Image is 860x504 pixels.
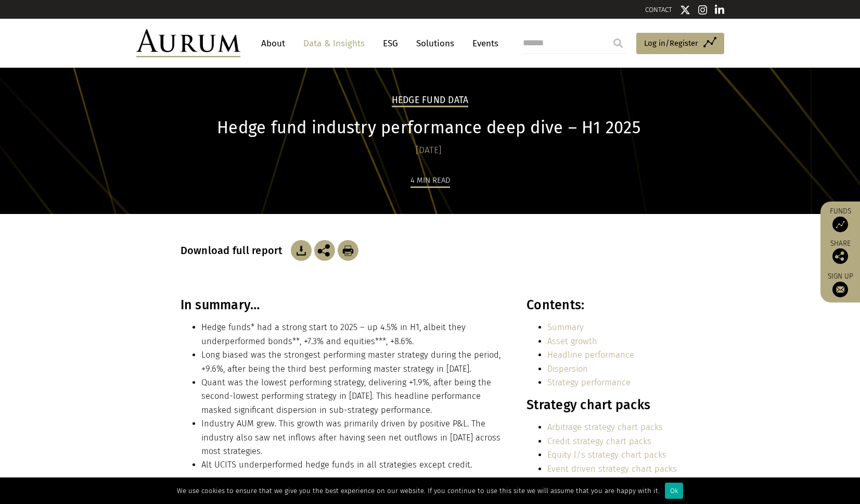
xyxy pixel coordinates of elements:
[181,118,677,138] h1: Hedge fund industry performance deep dive – H1 2025
[832,282,848,297] img: Sign up to our newsletter
[201,417,504,458] li: Industry AUM grew. This growth was primarily driven by positive P&L. The industry also saw net in...
[547,422,663,432] a: Arbitrage strategy chart packs
[698,5,708,15] img: Instagram icon
[547,336,597,346] a: Asset growth
[547,322,584,332] a: Summary
[291,240,312,261] img: Download Article
[547,350,634,360] a: Headline performance
[378,34,403,53] a: ESG
[181,244,288,257] h3: Download full report
[181,143,677,158] div: [DATE]
[826,207,855,232] a: Funds
[547,377,631,387] a: Strategy performance
[527,397,677,413] h3: Strategy chart packs
[826,240,855,264] div: Share
[338,240,358,261] img: Download Article
[201,348,504,376] li: Long biased was the strongest performing master strategy during the period, +9.6%, after being th...
[832,217,848,232] img: Access Funds
[645,6,672,14] a: CONTACT
[636,33,724,55] a: Log in/Register
[256,34,290,53] a: About
[547,364,588,374] a: Dispersion
[298,34,370,53] a: Data & Insights
[665,483,683,499] div: Ok
[715,5,724,15] img: Linkedin icon
[410,174,450,188] div: 4 min read
[201,458,504,472] li: Alt UCITS underperformed hedge funds in all strategies except credit.
[832,248,848,264] img: Share this post
[201,376,504,417] li: Quant was the lowest performing strategy, delivering +1.9%, after being the second-lowest perform...
[644,37,698,49] span: Log in/Register
[547,464,677,474] a: Event driven strategy chart packs
[411,34,459,53] a: Solutions
[608,33,628,54] input: Submit
[392,95,469,107] h2: Hedge Fund Data
[547,436,651,446] a: Credit strategy chart packs
[527,297,677,313] h3: Contents:
[547,450,666,460] a: Equity l/s strategy chart packs
[314,240,335,261] img: Share this post
[826,272,855,297] a: Sign up
[181,297,504,313] h3: In summary…
[136,29,240,57] img: Aurum
[467,34,498,53] a: Events
[201,321,504,348] li: Hedge funds* had a strong start to 2025 – up 4.5% in H1, albeit they underperformed bonds**, +7.3...
[680,5,690,15] img: Twitter icon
